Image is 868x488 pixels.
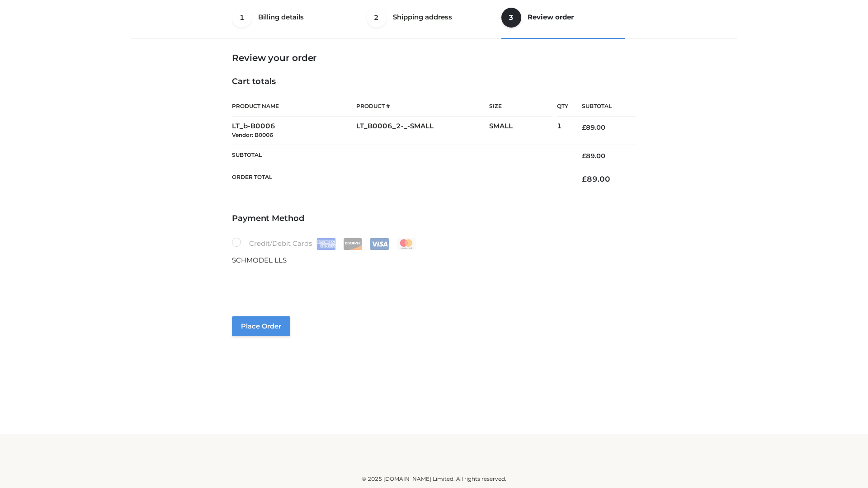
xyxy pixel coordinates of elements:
[582,152,586,160] span: £
[232,77,636,87] h4: Cart totals
[356,96,489,117] th: Product #
[557,96,568,117] th: Qty
[232,131,273,138] small: Vendor: B0006
[232,214,636,224] h4: Payment Method
[230,264,634,297] iframe: Secure payment input frame
[232,96,356,117] th: Product Name
[232,167,568,191] th: Order Total
[232,316,290,336] button: Place order
[568,96,636,117] th: Subtotal
[232,254,636,266] p: SCHMODEL LLS
[232,117,356,145] td: LT_b-B0006
[557,117,568,145] td: 1
[370,238,389,250] img: Visa
[489,96,552,117] th: Size
[489,117,557,145] td: SMALL
[356,117,489,145] td: LT_B0006_2-_-SMALL
[396,238,416,250] img: Mastercard
[343,238,363,250] img: Discover
[582,174,610,183] bdi: 89.00
[134,474,734,483] div: © 2025 [DOMAIN_NAME] Limited. All rights reserved.
[232,238,417,250] label: Credit/Debit Cards
[316,238,336,250] img: Amex
[582,123,605,131] bdi: 89.00
[232,145,568,167] th: Subtotal
[582,152,605,160] bdi: 89.00
[232,52,636,63] h3: Review your order
[582,123,586,131] span: £
[582,174,587,183] span: £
